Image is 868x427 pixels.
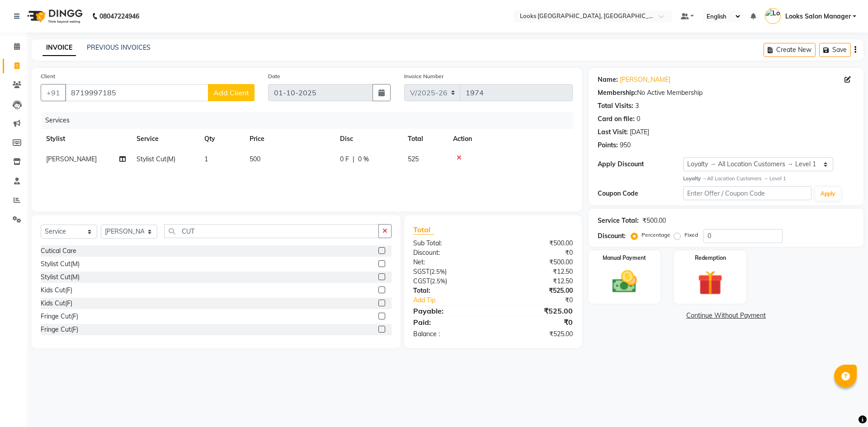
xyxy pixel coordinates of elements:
[413,267,429,276] span: SGST
[164,224,379,238] input: Search or Scan
[819,43,851,57] button: Save
[358,155,369,164] span: 0 %
[598,101,633,111] div: Total Visits:
[406,305,493,316] div: Payable:
[493,305,579,316] div: ₹525.00
[131,129,199,149] th: Service
[684,231,698,239] label: Fixed
[41,286,72,295] div: Kids Cut(F)
[620,141,631,150] div: 950
[493,267,579,277] div: ₹12.50
[406,296,507,305] a: Add Tip
[137,155,175,163] span: Stylist Cut(M)
[41,129,131,149] th: Stylist
[65,84,208,101] input: Search by Name/Mobile/Email/Code
[830,391,859,418] iframe: chat widget
[353,155,354,164] span: |
[406,239,493,248] div: Sub Total:
[213,88,249,97] span: Add Client
[785,12,851,21] span: Looks Salon Manager
[406,267,493,277] div: ( )
[493,239,579,248] div: ₹500.00
[630,127,649,137] div: [DATE]
[41,72,55,80] label: Client
[41,299,72,308] div: Kids Cut(F)
[41,259,80,269] div: Stylist Cut(M)
[598,216,639,225] div: Service Total:
[493,317,579,328] div: ₹0
[764,43,816,57] button: Create New
[404,72,443,80] label: Invoice Number
[42,40,76,56] a: INVOICE
[41,246,76,256] div: Cutical Care
[493,248,579,258] div: ₹0
[603,254,646,262] label: Manual Payment
[41,325,78,334] div: Fringe Cut(F)
[493,258,579,267] div: ₹500.00
[406,258,493,267] div: Net:
[408,155,419,163] span: 525
[695,254,726,262] label: Redemption
[413,225,434,235] span: Total
[642,216,666,225] div: ₹500.00
[598,189,683,198] div: Coupon Code
[690,267,731,299] img: _gift.svg
[406,248,493,258] div: Discount:
[406,286,493,296] div: Total:
[598,141,618,150] div: Points:
[244,129,335,149] th: Price
[432,277,445,285] span: 2.5%
[598,127,628,137] div: Last Visit:
[406,317,493,328] div: Paid:
[598,75,618,84] div: Name:
[406,277,493,286] div: ( )
[507,296,579,305] div: ₹0
[598,114,635,124] div: Card on file:
[493,329,579,339] div: ₹525.00
[598,88,637,98] div: Membership:
[99,4,139,29] b: 08047224946
[87,43,151,52] a: PREVIOUS INVOICES
[493,286,579,296] div: ₹525.00
[46,155,97,163] span: [PERSON_NAME]
[598,88,854,98] div: No Active Membership
[604,267,645,296] img: _cash.svg
[683,175,707,182] strong: Loyalty →
[268,72,280,80] label: Date
[683,175,854,183] div: All Location Customers → Level 1
[199,129,244,149] th: Qty
[683,186,811,200] input: Enter Offer / Coupon Code
[250,155,260,163] span: 500
[637,114,640,124] div: 0
[23,4,85,29] img: logo
[41,272,80,282] div: Stylist Cut(M)
[493,277,579,286] div: ₹12.50
[590,311,862,320] a: Continue Without Payment
[598,231,626,241] div: Discount:
[42,112,580,129] div: Services
[208,84,255,101] button: Add Client
[402,129,448,149] th: Total
[815,187,841,201] button: Apply
[598,160,683,169] div: Apply Discount
[41,312,78,321] div: Fringe Cut(F)
[642,231,670,239] label: Percentage
[340,155,349,164] span: 0 F
[635,101,639,111] div: 3
[448,129,573,149] th: Action
[204,155,208,163] span: 1
[431,268,445,275] span: 2.5%
[335,129,402,149] th: Disc
[413,277,430,285] span: CGST
[620,75,670,84] a: [PERSON_NAME]
[406,329,493,339] div: Balance :
[41,84,66,101] button: +91
[765,8,781,24] img: Looks Salon Manager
